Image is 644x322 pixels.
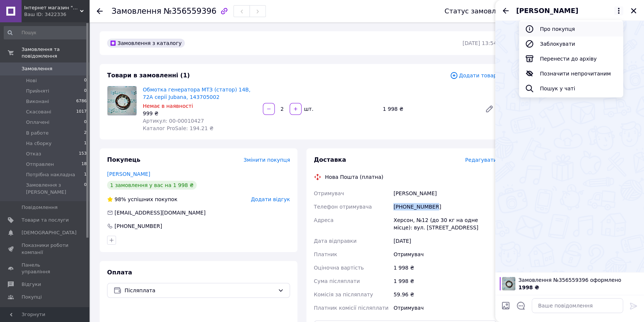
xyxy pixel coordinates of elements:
div: 1 998 ₴ [380,104,479,114]
span: На сборку [26,140,52,147]
span: 1 [84,140,87,147]
div: Нова Пошта (платна) [323,173,385,181]
span: Скасовані [26,109,51,115]
span: [DEMOGRAPHIC_DATA] [22,229,77,236]
div: [PERSON_NAME] [392,187,498,200]
span: Інтернет магазин "ТехБаза" [24,4,80,11]
div: [DATE] [392,234,498,248]
span: Товари та послуги [22,217,69,223]
button: Про покупця [519,22,623,36]
input: Пошук [4,26,87,39]
div: Замовлення з каталогу [107,39,185,48]
span: Товари в замовленні (1) [107,72,190,79]
div: шт. [302,105,314,113]
span: Дата відправки [314,238,357,244]
button: Заблокувати [519,36,623,51]
span: Артикул: 00-00010427 [143,118,204,124]
img: 6471072073_w100_h100_obmotka-generatora-mtz.jpg [502,277,515,290]
span: Оплачені [26,119,49,126]
span: 153 [79,151,87,157]
span: Панель управління [22,262,69,275]
span: Нові [26,77,37,84]
span: Потрібна накладна [26,171,75,178]
span: Замовлення з [PERSON_NAME] [26,182,84,195]
span: 0 [84,119,87,126]
span: Післяплата [125,286,275,294]
div: 59.96 ₴ [392,288,498,301]
span: Телефон отримувача [314,204,372,210]
span: Показники роботи компанії [22,242,69,255]
span: Покупці [22,294,42,300]
span: 0 [84,88,87,94]
span: [PERSON_NAME] [516,6,578,16]
img: Обмотка генератора МТЗ (статор) 14В, 72А серії Jubana, 143705002 [107,86,136,115]
div: 999 ₴ [143,110,257,117]
a: Обмотка генератора МТЗ (статор) 14В, 72А серії Jubana, 143705002 [143,87,251,100]
span: Покупець [107,156,141,163]
button: Відкрити шаблони відповідей [516,301,526,310]
span: Отказ [26,151,41,157]
span: 6786 [76,98,87,105]
span: Замовлення [22,65,52,72]
span: Отримувач [314,190,344,196]
a: Редагувати [482,102,497,116]
div: 1 998 ₴ [392,274,498,288]
span: 0 [84,182,87,195]
div: Отримувач [392,301,498,315]
span: Замовлення №356559396 оформлено [518,276,640,284]
span: Каталог ProSale: 194.21 ₴ [143,125,213,131]
span: Повідомлення [22,204,58,211]
span: Додати товар [450,71,497,80]
span: Комісія за післяплату [314,292,373,297]
button: Позначити непрочитаним [519,66,623,81]
div: 1 998 ₴ [392,261,498,274]
span: Прийняті [26,88,49,94]
div: Отримувач [392,248,498,261]
button: Назад [501,6,510,15]
span: Адреса [314,217,334,223]
span: 0 [84,77,87,84]
span: Додати відгук [251,196,290,202]
div: Статус замовлення [444,7,513,15]
span: Немає в наявності [143,103,193,109]
span: 98% [115,196,126,202]
span: Виконані [26,98,49,105]
button: Перенести до архіву [519,51,623,66]
div: [PHONE_NUMBER] [114,222,163,230]
span: 1998 ₴ [518,284,539,290]
span: Доставка [314,156,346,163]
div: Повернутися назад [97,7,103,15]
button: Закрити [629,6,638,15]
span: Сума післяплати [314,278,360,284]
span: №356559396 [164,7,216,16]
span: 2 [84,130,87,136]
span: В работе [26,130,49,136]
div: Херсон, №12 (до 30 кг на одне місце): вул. [STREET_ADDRESS] [392,213,498,234]
a: [PERSON_NAME] [107,171,150,177]
span: 18 [81,161,87,168]
span: Платник [314,251,337,257]
div: Ваш ID: 3422336 [24,11,89,18]
div: успішних покупок [107,196,177,203]
span: [EMAIL_ADDRESS][DOMAIN_NAME] [115,210,206,216]
span: Замовлення [112,7,161,16]
span: Каталог ProSale [22,307,62,313]
span: Редагувати [465,157,497,163]
span: 1 [84,171,87,178]
span: Оціночна вартість [314,265,364,271]
span: Платник комісії післяплати [314,305,389,311]
span: Відгуки [22,281,41,288]
span: Отправлен [26,161,54,168]
button: [PERSON_NAME] [516,6,623,16]
span: Змінити покупця [244,157,290,163]
span: Замовлення та повідомлення [22,46,89,59]
span: 1017 [76,109,87,115]
time: [DATE] 13:54 [463,40,497,46]
span: Оплата [107,269,132,276]
button: Пошук у чаті [519,81,623,96]
div: [PHONE_NUMBER] [392,200,498,213]
div: 1 замовлення у вас на 1 998 ₴ [107,181,197,190]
